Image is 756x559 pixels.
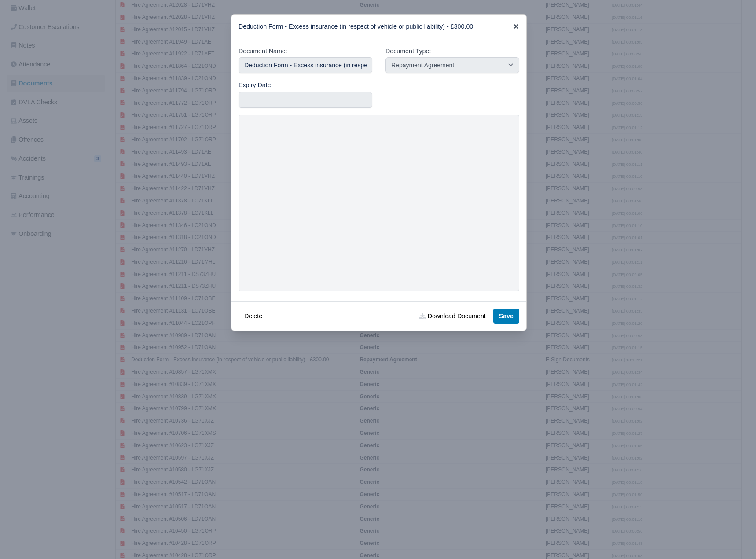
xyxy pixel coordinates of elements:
iframe: Chat Widget [712,517,756,559]
label: Document Name: [239,46,287,56]
label: Document Type: [385,46,431,56]
div: Deduction Form - Excess insurance (in respect of vehicle or public liability) - £300.00 [231,15,526,39]
a: Download Document [414,309,491,324]
button: Delete [239,309,268,324]
label: Expiry Date [239,80,271,90]
button: Save [493,309,519,324]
